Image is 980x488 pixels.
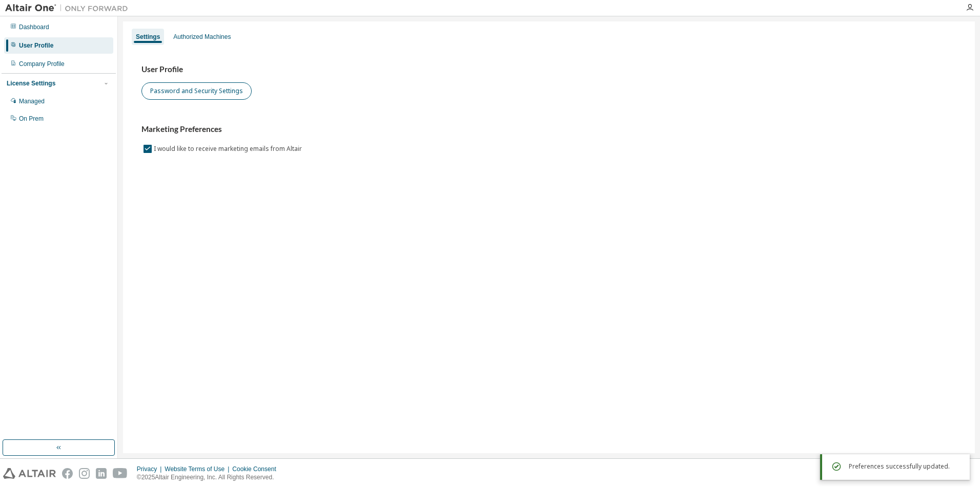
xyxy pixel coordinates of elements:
[62,468,73,479] img: facebook.svg
[19,41,53,50] div: User Profile
[165,465,232,473] div: Website Terms of Use
[3,468,56,479] img: altair_logo.svg
[19,97,45,105] div: Managed
[232,465,282,473] div: Cookie Consent
[19,23,49,31] div: Dashboard
[141,82,252,100] button: Password and Security Settings
[173,33,231,41] div: Authorized Machines
[113,468,128,479] img: youtube.svg
[154,143,304,155] label: I would like to receive marketing emails from Altair
[5,3,133,13] img: Altair One
[19,115,44,123] div: On Prem
[141,124,956,135] h3: Marketing Preferences
[7,79,55,87] div: License Settings
[137,465,165,473] div: Privacy
[96,468,107,479] img: linkedin.svg
[137,473,282,482] p: © 2025 Altair Engineering, Inc. All Rights Reserved.
[19,60,65,68] div: Company Profile
[79,468,90,479] img: instagram.svg
[136,33,160,41] div: Settings
[849,460,962,473] div: Preferences successfully updated.
[141,64,956,75] h3: User Profile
